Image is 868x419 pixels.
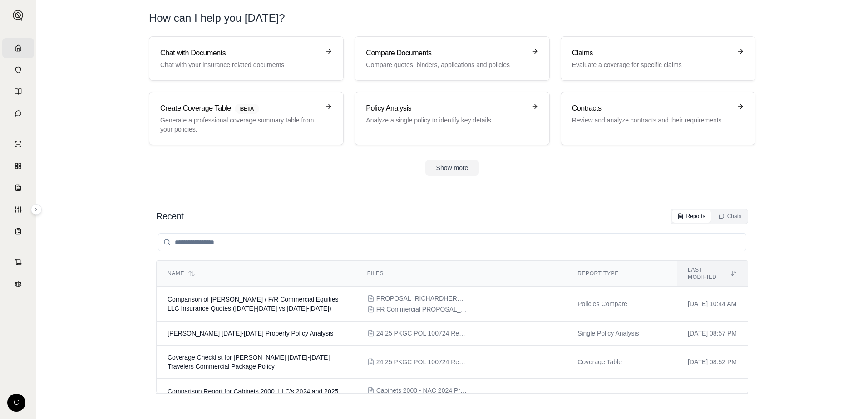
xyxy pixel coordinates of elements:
[567,322,677,346] td: Single Policy Analysis
[2,274,34,294] a: Legal Search Engine
[572,103,731,114] h3: Contracts
[160,60,320,69] p: Chat with your insurance related documents
[149,92,344,145] a: Create Coverage TableBETAGenerate a professional coverage summary table from your policies.
[677,213,705,220] div: Reports
[2,200,34,219] a: Custom Report
[355,36,549,81] a: Compare DocumentsCompare quotes, binders, applications and policies
[355,92,549,145] a: Policy AnalysisAnalyze a single policy to identify key details
[376,386,467,395] span: Cabinets 2000 - NAC 2024 Program Proposal 3.pdf
[160,116,320,134] p: Generate a professional coverage summary table from your policies.
[366,116,525,125] p: Analyze a single policy to identify key details
[2,178,34,198] a: Claim Coverage
[677,287,748,322] td: [DATE] 10:44 AM
[376,357,467,366] span: 24 25 PKGC POL 100724 Renewal Policy.pdf
[561,92,755,145] a: ContractsReview and analyze contracts and their requirements
[2,103,34,123] a: Chat
[160,103,320,114] h3: Create Coverage Table
[677,346,748,379] td: [DATE] 08:52 PM
[160,48,320,58] h3: Chat with Documents
[2,134,34,154] a: Single Policy
[235,104,259,114] span: BETA
[677,322,748,346] td: [DATE] 08:57 PM
[2,60,34,80] a: Documents Vault
[168,270,345,277] div: Name
[572,48,731,58] h3: Claims
[7,394,25,412] div: C
[376,294,467,303] span: PROPOSAL_RICHARDHERMANN.pdf
[672,210,711,223] button: Reports
[425,160,479,176] button: Show more
[718,213,741,220] div: Chats
[366,60,525,69] p: Compare quotes, binders, applications and policies
[567,261,677,287] th: Report Type
[149,36,344,81] a: Chat with DocumentsChat with your insurance related documents
[572,116,731,125] p: Review and analyze contracts and their requirements
[572,60,731,69] p: Evaluate a coverage for specific claims
[168,388,338,404] span: Comparison Report for Cabinets 2000, LLC's 2024 and 2025 Casualty Program Proposals
[366,48,525,58] h3: Compare Documents
[13,10,24,21] img: Expand sidebar
[561,36,755,81] a: ClaimsEvaluate a coverage for specific claims
[168,296,339,312] span: Comparison of Richard Hermann / F/R Commercial Equities LLC Insurance Quotes (2024-2025 vs 2025-2...
[567,287,677,322] td: Policies Compare
[688,266,737,281] div: Last modified
[2,221,34,241] a: Coverage Table
[677,379,748,414] td: [DATE] 08:44 AM
[31,204,42,215] button: Expand sidebar
[168,330,333,337] span: Richard Hermann 2024-2025 Property Policy Analysis
[168,354,330,370] span: Coverage Checklist for Richard Hermann's 2024-2025 Travelers Commercial Package Policy
[156,210,183,223] h2: Recent
[567,346,677,379] td: Coverage Table
[713,210,747,223] button: Chats
[2,82,34,102] a: Prompt Library
[376,305,467,314] span: FR Commercial PROPOSAL_FRCOMMERCIALEQUITIESLLC.pdf
[149,11,285,25] h1: How can I help you [DATE]?
[2,252,34,272] a: Contract Analysis
[376,329,467,338] span: 24 25 PKGC POL 100724 Renewal Policy.pdf
[2,38,34,58] a: Home
[567,379,677,414] td: Policies Compare
[9,6,27,24] button: Expand sidebar
[366,103,525,114] h3: Policy Analysis
[356,261,567,287] th: Files
[2,156,34,176] a: Policy Comparisons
